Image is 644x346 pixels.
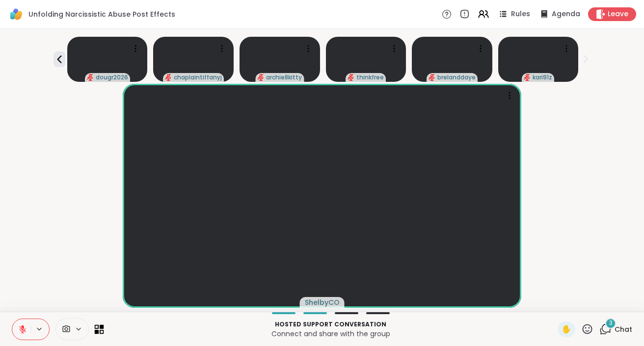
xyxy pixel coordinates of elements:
[437,74,476,81] span: brelanddaye
[552,9,580,19] span: Agenda
[348,74,354,81] span: audio-muted
[109,320,552,329] p: Hosted support conversation
[8,6,25,23] img: ShareWell Logomark
[266,74,302,81] span: archie8kitty
[87,74,94,81] span: audio-muted
[174,74,222,81] span: chaplaintiffanyj
[524,74,531,81] span: audio-muted
[28,9,175,19] span: Unfolding Narcissistic Abuse Post Effects
[511,9,530,19] span: Rules
[305,297,340,307] span: ShelbyCO
[257,74,264,81] span: audio-muted
[609,319,613,327] span: 3
[165,74,172,81] span: audio-muted
[109,329,552,339] p: Connect and share with the group
[429,74,435,81] span: audio-muted
[356,74,384,81] span: thinkfree
[608,9,628,19] span: Leave
[96,74,128,81] span: dougr2026
[533,74,552,81] span: kari91z
[615,324,632,334] span: Chat
[562,323,571,335] span: ✋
